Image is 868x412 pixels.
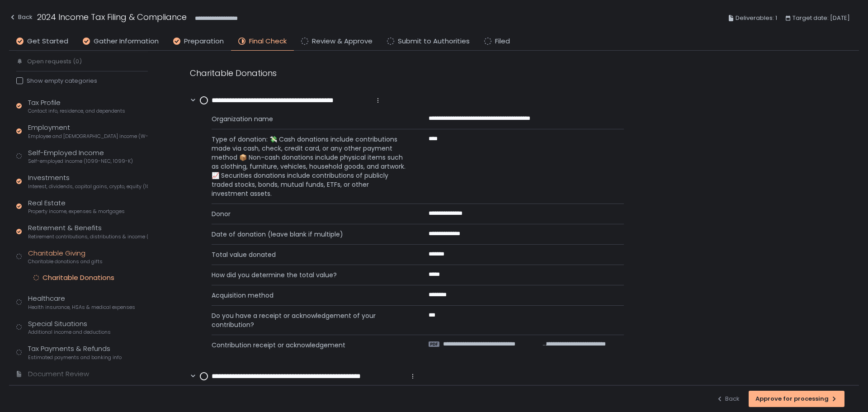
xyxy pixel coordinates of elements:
[716,391,740,407] button: Back
[28,123,148,140] div: Employment
[28,183,148,190] span: Interest, dividends, capital gains, crypto, equity (1099s, K-1s)
[9,12,33,23] div: Back
[28,98,125,115] div: Tax Profile
[28,108,125,114] span: Contact info, residence, and dependents
[37,11,187,23] h1: 2024 Income Tax Filing & Compliance
[749,391,844,407] button: Approve for processing
[28,248,103,265] div: Charitable Giving
[793,13,850,24] span: Target date: [DATE]
[28,329,111,336] span: Additional income and deductions
[28,369,89,379] div: Document Review
[28,173,148,190] div: Investments
[212,209,407,218] span: Donor
[28,223,148,240] div: Retirement & Benefits
[312,36,373,47] span: Review & Approve
[184,36,224,47] span: Preparation
[28,304,135,311] span: Health insurance, HSAs & medical expenses
[28,344,122,361] div: Tax Payments & Refunds
[212,114,407,123] span: Organization name
[28,233,148,240] span: Retirement contributions, distributions & income (1099-R, 5498)
[495,36,510,47] span: Filed
[28,294,135,311] div: Healthcare
[212,135,407,198] span: Type of donation: 💸 Cash donations include contributions made via cash, check, credit card, or an...
[736,13,777,24] span: Deliverables: 1
[755,395,838,403] div: Approve for processing
[398,36,470,47] span: Submit to Authorities
[27,57,82,66] span: Open requests (0)
[28,208,125,215] span: Property income, expenses & mortgages
[716,395,740,403] div: Back
[28,148,133,165] div: Self-Employed Income
[28,133,148,140] span: Employee and [DEMOGRAPHIC_DATA] income (W-2s)
[28,354,122,361] span: Estimated payments and banking info
[94,36,159,47] span: Gather Information
[28,158,133,165] span: Self-employed income (1099-NEC, 1099-K)
[249,36,287,47] span: Final Check
[212,311,407,329] span: Do you have a receipt or acknowledgement of your contribution?
[28,198,125,215] div: Real Estate
[28,258,103,265] span: Charitable donations and gifts
[212,341,407,350] span: Contribution receipt or acknowledgement
[212,291,407,300] span: Acquisition method
[27,36,68,47] span: Get Started
[212,270,407,279] span: How did you determine the total value?
[212,230,407,239] span: Date of donation (leave blank if multiple)
[212,250,407,259] span: Total value donated
[28,319,111,336] div: Special Situations
[190,67,624,79] div: Charitable Donations
[9,11,33,26] button: Back
[42,273,114,282] div: Charitable Donations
